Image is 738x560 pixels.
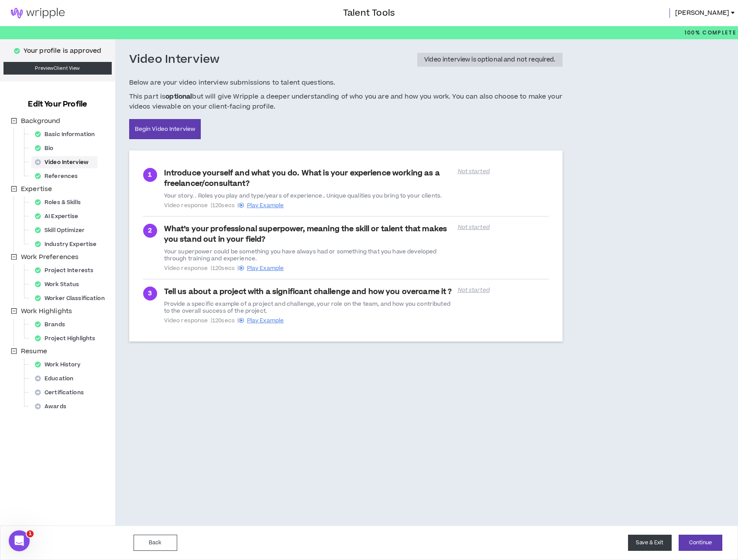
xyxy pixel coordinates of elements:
div: Industry Expertise [31,238,105,250]
span: Play Example [247,201,284,209]
a: Play Example [239,264,284,272]
span: Below are your video interview submissions to talent questions. [129,78,563,88]
iframe: Intercom live chat [9,530,30,551]
span: minus-square [11,186,17,192]
div: Brands [31,318,74,331]
span: 2 [148,226,152,236]
span: minus-square [11,348,17,354]
span: Work Highlights [19,306,74,317]
div: AI Expertise [31,210,87,222]
span: Complete [700,29,736,37]
span: Work Highlights [21,307,72,316]
div: Project Interests [31,264,102,277]
div: Awards [31,400,75,413]
button: Back [134,535,177,551]
span: 3 [148,289,152,298]
p: Your profile is approved [24,46,101,56]
div: Video interview is optional and not required. [424,57,555,63]
span: Background [19,116,62,126]
span: Expertise [21,184,52,194]
a: Begin Video Interview [129,119,201,139]
span: Work Preferences [19,252,80,263]
span: Background [21,116,60,126]
span: Video response | 120 secs | [164,317,453,324]
span: minus-square [11,254,17,260]
div: References [31,170,86,182]
a: Play Example [239,201,284,209]
span: Resume [21,347,47,356]
p: Not started [458,287,549,294]
div: Video Interview [31,156,97,168]
div: Your story. . Roles you play and type/years of experience.. Unique qualities you bring to your cl... [164,192,453,199]
span: Work Preferences [21,253,79,262]
div: Education [31,372,82,385]
span: Expertise [19,184,54,195]
span: Resume [19,346,49,357]
div: Project Highlights [31,332,104,345]
h3: Video Interview [129,52,220,67]
span: This part is but will give Wripple a deeper understanding of who you are and how you work. You ca... [129,92,563,113]
div: Roles & Skills [31,196,89,208]
div: Skill Optimizer [31,224,93,236]
h3: Edit Your Profile [24,99,90,109]
div: Work Status [31,278,88,290]
p: Not started [458,168,549,175]
a: Play Example [239,317,284,324]
div: Worker Classification [31,292,113,304]
h3: Talent Tools [343,7,395,20]
button: Save & Exit [628,535,672,551]
div: Work History [31,359,89,371]
p: Not started [458,224,549,231]
span: minus-square [11,308,17,314]
div: Certifications [31,386,93,399]
div: Your superpower could be something you have always had or something that you have developed throu... [164,248,453,262]
p: 100% [684,26,736,39]
span: Play Example [247,264,284,272]
b: optional [165,92,192,101]
div: Bio [31,142,62,154]
button: Continue [679,535,722,551]
span: Video response | 120 secs | [164,265,453,272]
div: Basic Information [31,128,103,140]
span: minus-square [11,118,17,124]
span: Video response | 120 secs | [164,202,453,209]
span: [PERSON_NAME] [675,8,729,18]
a: PreviewClient View [3,62,112,75]
span: 1 [148,170,152,180]
div: Provide a specific example of a project and challenge, your role on the team, and how you contrib... [164,300,453,314]
span: Play Example [247,317,284,324]
span: 1 [27,530,34,537]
